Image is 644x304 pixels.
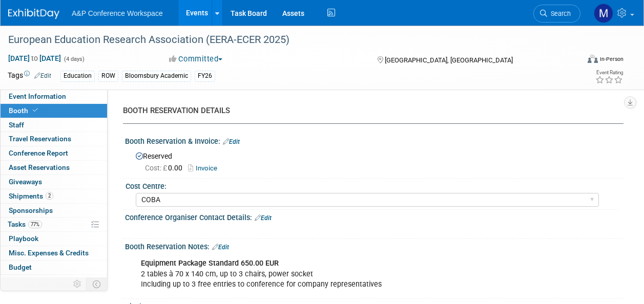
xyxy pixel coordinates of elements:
[28,221,42,228] span: 77%
[9,135,71,143] span: Travel Reservations
[9,234,38,243] span: Playbook
[30,54,39,62] span: to
[9,92,66,100] span: Event Information
[1,218,107,231] a: Tasks77%
[212,244,229,251] a: Edit
[594,4,613,23] img: Matt Hambridge
[1,232,107,246] a: Playbook
[9,192,53,200] span: Shipments
[133,148,616,173] div: Reserved
[195,71,215,81] div: FY26
[188,164,222,172] a: Invoice
[1,90,107,103] a: Event Information
[8,220,42,228] span: Tasks
[5,31,571,49] div: European Education Research Association (EERA-ECER 2025)
[125,239,624,252] div: Booth Reservation Notes:
[33,107,38,113] i: Booth reservation complete
[8,54,61,63] span: [DATE] [DATE]
[599,55,624,63] div: In-Person
[1,104,107,118] a: Booth
[595,70,623,75] div: Event Rating
[1,275,107,289] a: ROI, Objectives & ROO
[134,253,525,294] div: 2 tables à 70 x 140 cm, up to 3 chairs, power socket Including up to 3 free entries to conference...
[1,132,107,146] a: Travel Reservations
[1,118,107,132] a: Staff
[98,71,118,81] div: ROW
[1,260,107,274] a: Budget
[9,106,40,115] span: Booth
[141,259,279,268] b: Equipment Package Standard 650.00 EUR
[9,149,68,157] span: Conference Report
[69,277,87,291] td: Personalize Event Tab Strip
[223,138,240,145] a: Edit
[145,164,186,172] span: 0.00
[72,9,163,17] span: A&P Conference Workspace
[9,178,42,186] span: Giveaways
[145,164,168,172] span: Cost: £
[547,10,571,17] span: Search
[1,246,107,260] a: Misc. Expenses & Credits
[125,134,624,147] div: Booth Reservation & Invoice:
[534,53,624,69] div: Event Format
[1,175,107,189] a: Giveaways
[125,210,624,223] div: Conference Organiser Contact Details:
[8,9,59,19] img: ExhibitDay
[9,263,32,271] span: Budget
[1,146,107,160] a: Conference Report
[63,56,85,62] span: (4 days)
[9,277,77,286] span: ROI, Objectives & ROO
[1,204,107,218] a: Sponsorships
[533,5,580,23] a: Search
[46,192,53,200] span: 2
[9,206,53,214] span: Sponsorships
[126,179,619,191] div: Cost Centre:
[9,163,70,171] span: Asset Reservations
[255,214,272,222] a: Edit
[60,71,95,81] div: Education
[87,277,108,291] td: Toggle Event Tabs
[8,70,51,82] td: Tags
[588,55,598,63] img: Format-Inperson.png
[123,105,616,116] div: BOOTH RESERVATION DETAILS
[1,161,107,175] a: Asset Reservations
[1,189,107,203] a: Shipments2
[9,121,24,129] span: Staff
[34,72,51,79] a: Edit
[9,249,89,257] span: Misc. Expenses & Credits
[385,56,513,64] span: [GEOGRAPHIC_DATA], [GEOGRAPHIC_DATA]
[122,71,191,81] div: Bloomsbury Academic
[165,54,226,64] button: Committed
